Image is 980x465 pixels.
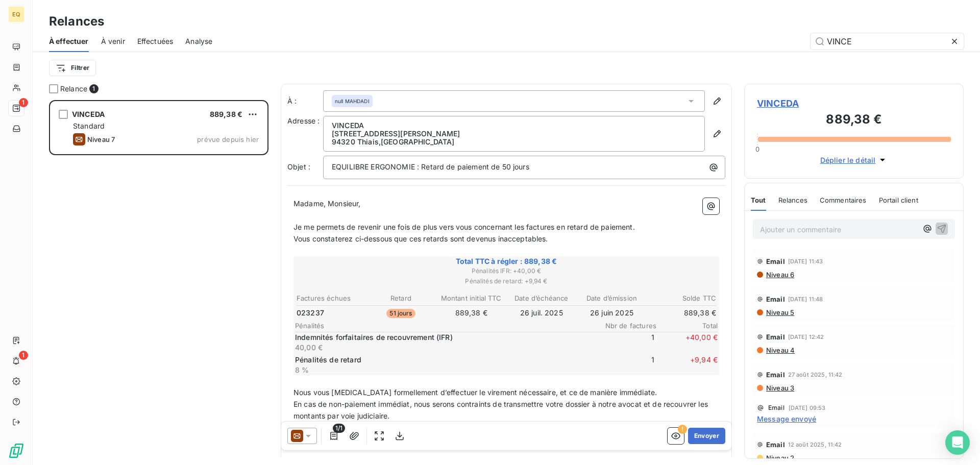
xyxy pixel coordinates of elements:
span: Relance [60,84,87,94]
span: Commentaires [820,196,867,204]
span: Nous vous [MEDICAL_DATA] formellement d’effectuer le virement nécessaire, et ce de manière immédi... [293,388,657,397]
span: Niveau 2 [765,454,794,462]
p: [STREET_ADDRESS][PERSON_NAME] [332,130,696,138]
span: En cas de non-paiement immédiat, nous serons contraints de transmettre votre dossier à notre avoc... [293,400,710,420]
span: 51 jours [386,309,415,318]
span: Email [766,371,785,379]
span: null MAHDADI [335,97,370,105]
span: 1 [593,355,654,375]
span: Email [768,405,785,411]
span: Standard [73,121,105,130]
span: 12 août 2025, 11:42 [788,442,842,448]
label: À : [287,96,323,106]
span: 1/1 [333,424,345,433]
button: Déplier le détail [817,154,891,166]
p: Pénalités de retard [295,355,591,365]
span: Vous constaterez ci-dessous que ces retards sont devenus inacceptables. [293,234,548,243]
input: Rechercher [811,33,964,50]
div: Open Intercom Messenger [945,430,970,455]
p: 94320 Thiais , [GEOGRAPHIC_DATA] [332,138,696,146]
p: Indemnités forfaitaires de recouvrement (IFR) [295,332,591,342]
span: VINCEDA [72,110,105,118]
img: Logo LeanPay [8,443,24,459]
span: Email [766,295,785,303]
span: Email [766,257,785,265]
span: Je me permets de revenir une fois de plus vers vous concernant les factures en retard de paiement. [293,223,635,231]
span: Niveau 3 [765,384,794,392]
span: prévue depuis hier [197,135,259,143]
span: 1 [89,84,99,93]
span: Madame, Monsieur, [293,199,361,208]
span: Niveau 6 [765,271,794,279]
span: + 40,00 € [656,332,718,353]
span: Nbr de factures [595,322,656,330]
span: Objet : [287,162,310,171]
span: Pénalités IFR : + 40,00 € [295,266,718,276]
td: 889,38 € [647,307,717,319]
span: 023237 [297,308,324,318]
div: EQ [8,6,24,22]
span: Déplier le détail [820,155,876,165]
td: 26 juil. 2025 [507,307,576,319]
span: Total [656,322,718,330]
span: À venir [101,36,125,46]
p: 8 % [295,365,591,375]
div: grid [49,100,268,465]
span: Pénalités [295,322,595,330]
button: Envoyer [688,428,725,444]
h3: 889,38 € [757,110,951,131]
span: 889,38 € [210,110,242,118]
th: Retard [366,293,436,304]
span: À effectuer [49,36,89,46]
span: Pénalités de retard : + 9,94 € [295,277,718,286]
span: [DATE] 09:53 [789,405,826,411]
span: EQUILIBRE ERGONOMIE : Retard de paiement de 50 jours [332,162,529,171]
span: Email [766,333,785,341]
span: Relances [778,196,807,204]
th: Montant initial TTC [436,293,506,304]
span: Effectuées [137,36,174,46]
th: Date d’échéance [507,293,576,304]
span: VINCEDA [757,96,951,110]
td: 889,38 € [436,307,506,319]
span: 1 [593,332,654,353]
th: Factures échues [296,293,365,304]
span: 1 [19,98,28,107]
span: Niveau 7 [87,135,115,143]
span: [DATE] 12:42 [788,334,824,340]
span: Message envoyé [757,413,816,424]
button: Filtrer [49,60,96,76]
p: VINCEDA [332,121,696,130]
span: [DATE] 11:43 [788,258,823,264]
th: Date d’émission [577,293,647,304]
span: Niveau 5 [765,308,794,316]
span: Niveau 4 [765,346,795,354]
span: + 9,94 € [656,355,718,375]
span: Email [766,440,785,449]
td: 26 juin 2025 [577,307,647,319]
span: 0 [755,145,759,153]
span: Total TTC à régler : 889,38 € [295,256,718,266]
p: 40,00 € [295,342,591,353]
th: Solde TTC [647,293,717,304]
span: Analyse [185,36,212,46]
span: Adresse : [287,116,320,125]
span: 1 [19,351,28,360]
span: 27 août 2025, 11:42 [788,372,843,378]
span: [DATE] 11:48 [788,296,823,302]
span: Tout [751,196,766,204]
span: Portail client [879,196,918,204]
h3: Relances [49,12,104,31]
